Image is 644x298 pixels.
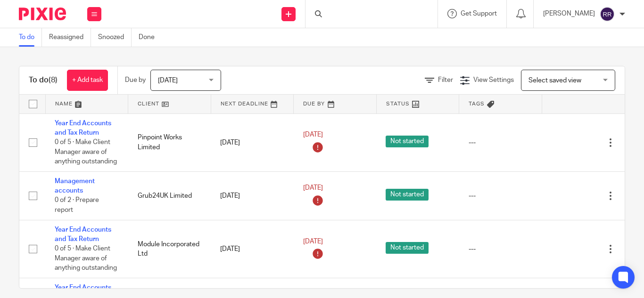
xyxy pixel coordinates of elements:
span: Get Support [461,10,497,17]
a: Snoozed [98,28,132,47]
span: Not started [386,242,429,254]
td: [DATE] [211,171,294,220]
td: [DATE] [211,113,294,171]
p: Due by [125,75,146,85]
td: [DATE] [211,220,294,278]
img: svg%3E [600,7,615,22]
span: Tags [469,101,485,106]
span: [DATE] [303,185,323,192]
span: Filter [438,77,453,83]
a: + Add task [67,70,108,91]
span: (8) [49,76,58,84]
td: Pinpoint Works Limited [128,113,211,171]
a: Done [139,28,162,47]
a: Reassigned [49,28,91,47]
div: --- [469,138,533,147]
a: Year End Accounts and Tax Return [55,226,111,242]
span: [DATE] [303,238,323,245]
h1: To do [29,75,58,85]
span: [DATE] [158,77,178,84]
span: Not started [386,136,429,147]
span: 0 of 2 · Prepare report [55,197,99,214]
a: Management accounts [55,178,95,194]
div: --- [469,244,533,254]
td: Module Incorporated Ltd [128,220,211,278]
span: Not started [386,189,429,201]
a: To do [19,28,42,47]
span: 0 of 5 · Make Client Manager aware of anything outstanding [55,246,117,272]
p: [PERSON_NAME] [543,9,595,18]
span: Select saved view [528,77,581,84]
span: [DATE] [303,132,323,138]
td: Grub24UK Limited [128,171,211,220]
a: Year End Accounts and Tax Return [55,120,111,136]
img: Pixie [19,8,66,20]
span: View Settings [473,77,514,83]
span: 0 of 5 · Make Client Manager aware of anything outstanding [55,139,117,165]
div: --- [469,191,533,201]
